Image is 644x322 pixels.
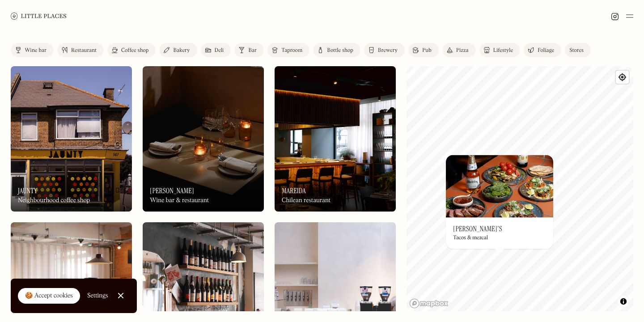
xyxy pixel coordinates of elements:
div: Wine bar & restaurant [150,197,209,204]
canvas: Map [407,66,633,311]
div: Bar [248,48,257,53]
div: Tacos & mezcal [453,235,488,241]
button: Find my location [616,71,629,84]
div: Bottle shop [327,48,353,53]
div: Neighbourhood coffee shop [18,197,90,204]
a: Lifestyle [479,43,520,57]
div: Chilean restaurant [282,197,330,204]
div: Coffee shop [121,48,148,53]
a: Mapbox homepage [409,298,449,309]
a: MareidaMareidaMareidaChilean restaurant [275,66,396,212]
a: Brewery [364,43,405,57]
div: Stores [569,48,584,53]
img: Luna [143,66,264,212]
a: Wine bar [11,43,54,57]
img: Lucia's [446,155,553,217]
div: Deli [215,48,224,53]
div: Lifestyle [493,48,513,53]
div: Brewery [378,48,398,53]
span: Toggle attribution [621,297,626,306]
a: Coffee shop [107,43,156,57]
a: Settings [87,286,108,306]
h3: [PERSON_NAME]'s [453,225,502,233]
a: Lucia'sLucia's[PERSON_NAME]'sTacos & mezcal [446,155,553,249]
div: Pub [422,48,432,53]
a: Close Cookie Popup [112,287,130,305]
a: Deli [201,43,231,57]
img: Mareida [275,66,396,212]
a: Pub [408,43,439,57]
div: Pizza [456,48,469,53]
a: Stores [565,43,591,57]
div: Settings [87,292,108,299]
h3: Mareida [282,186,306,195]
a: Bottle shop [313,43,360,57]
div: Bakery [173,48,190,53]
a: Restaurant [57,43,104,57]
div: Foliage [538,48,554,53]
img: Jaunty [11,66,132,212]
a: JauntyJauntyJauntyNeighbourhood coffee shop [11,66,132,212]
a: LunaLuna[PERSON_NAME]Wine bar & restaurant [143,66,264,212]
a: 🍪 Accept cookies [18,288,80,304]
a: Taproom [267,43,309,57]
h3: [PERSON_NAME] [150,186,194,195]
a: Bar [234,43,264,57]
a: Foliage [524,43,561,57]
div: Taproom [281,48,302,53]
h3: Jaunty [18,186,38,195]
button: Toggle attribution [618,296,629,307]
div: Restaurant [71,48,97,53]
div: Wine bar [25,48,47,53]
a: Bakery [159,43,197,57]
a: Pizza [442,43,476,57]
div: 🍪 Accept cookies [25,292,73,301]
